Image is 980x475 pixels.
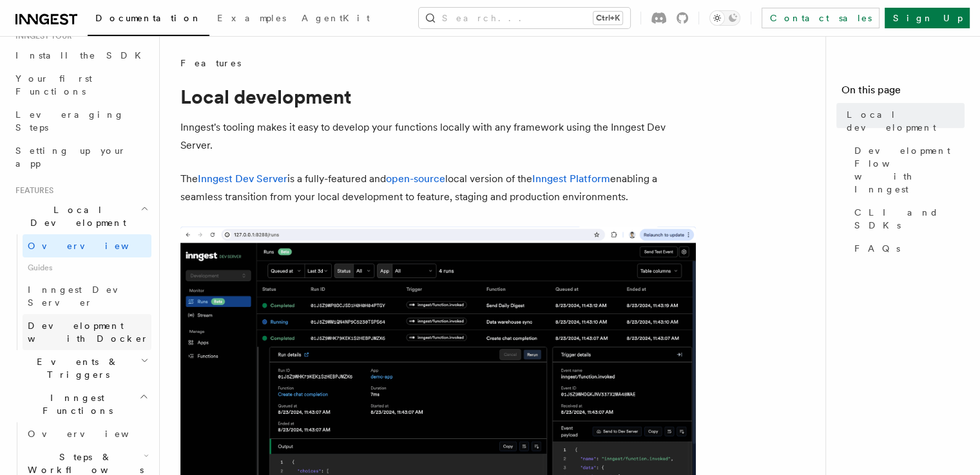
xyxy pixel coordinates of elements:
[841,82,965,103] h4: On this page
[849,139,965,201] a: Development Flow with Inngest
[532,172,610,185] a: Inngest Platform
[849,237,965,260] a: FAQs
[23,257,151,278] span: Guides
[28,429,160,439] span: Overview
[294,4,378,35] a: AgentKit
[10,31,72,41] span: Inngest tour
[23,422,151,445] a: Overview
[198,172,287,185] a: Inngest Dev Server
[10,139,151,175] a: Setting up your app
[302,13,370,23] span: AgentKit
[854,206,965,232] span: CLI and SDKs
[88,4,209,36] a: Documentation
[10,185,53,196] span: Features
[10,44,151,67] a: Install the SDK
[847,108,965,134] span: Local development
[10,203,140,229] span: Local Development
[885,8,970,28] a: Sign Up
[10,355,140,381] span: Events & Triggers
[28,321,149,344] span: Development with Docker
[15,50,149,61] span: Install the SDK
[95,13,202,23] span: Documentation
[28,284,138,308] span: Inngest Dev Server
[15,109,124,133] span: Leveraging Steps
[841,103,965,139] a: Local development
[180,170,696,206] p: The is a fully-featured and local version of the enabling a seamless transition from your local d...
[209,4,294,35] a: Examples
[28,241,160,251] span: Overview
[10,386,151,422] button: Inngest Functions
[217,13,286,23] span: Examples
[23,234,151,257] a: Overview
[10,350,151,386] button: Events & Triggers
[762,8,879,28] a: Contact sales
[419,8,630,28] button: Search...Ctrl+K
[854,144,965,196] span: Development Flow with Inngest
[23,314,151,350] a: Development with Docker
[10,67,151,103] a: Your first Functions
[180,85,696,108] h1: Local development
[10,391,139,417] span: Inngest Functions
[15,73,92,97] span: Your first Functions
[854,242,900,255] span: FAQs
[10,198,151,234] button: Local Development
[10,103,151,139] a: Leveraging Steps
[10,234,151,350] div: Local Development
[593,12,622,24] kbd: Ctrl+K
[15,145,126,169] span: Setting up your app
[709,10,740,26] button: Toggle dark mode
[849,201,965,237] a: CLI and SDKs
[180,57,241,70] span: Features
[23,278,151,314] a: Inngest Dev Server
[386,172,445,185] a: open-source
[180,118,696,154] p: Inngest's tooling makes it easy to develop your functions locally with any framework using the In...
